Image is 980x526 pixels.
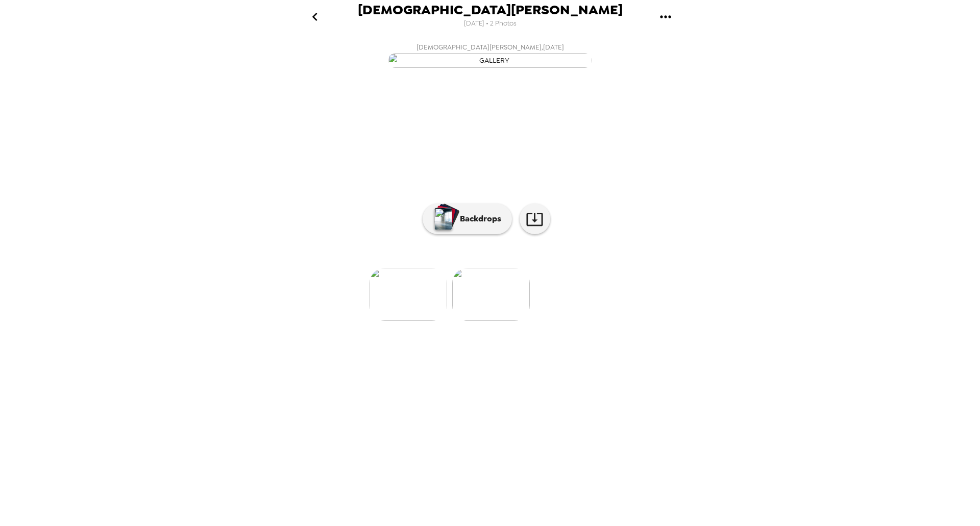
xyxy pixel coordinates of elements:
[388,53,592,68] img: gallery
[286,38,694,71] button: [DEMOGRAPHIC_DATA][PERSON_NAME],[DATE]
[423,204,512,234] button: Backdrops
[416,41,564,53] span: [DEMOGRAPHIC_DATA][PERSON_NAME] , [DATE]
[455,213,501,225] p: Backdrops
[358,3,623,17] span: [DEMOGRAPHIC_DATA][PERSON_NAME]
[464,17,517,31] span: [DATE] • 2 Photos
[452,268,530,321] img: gallery
[370,268,447,321] img: gallery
